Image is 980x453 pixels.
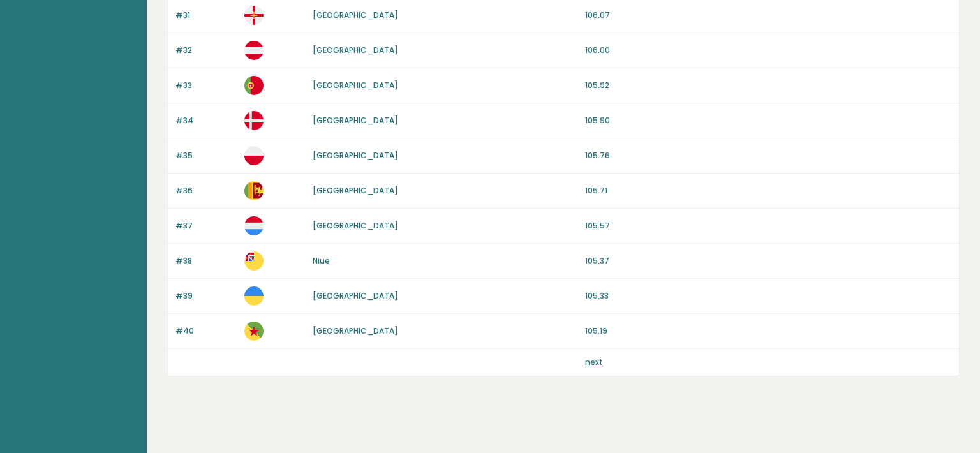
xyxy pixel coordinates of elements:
[585,150,951,161] p: 105.76
[175,220,237,232] p: #37
[585,325,951,337] p: 105.19
[244,286,264,306] img: ua.svg
[313,325,398,336] a: [GEOGRAPHIC_DATA]
[175,45,237,56] p: #32
[585,220,951,232] p: 105.57
[585,45,951,56] p: 106.00
[244,76,264,95] img: pt.svg
[313,255,330,266] a: Niue
[585,115,951,126] p: 105.90
[175,10,237,21] p: #31
[313,45,398,56] a: [GEOGRAPHIC_DATA]
[244,111,264,130] img: dk.svg
[175,255,237,267] p: #38
[585,290,951,302] p: 105.33
[175,290,237,302] p: #39
[313,10,398,20] a: [GEOGRAPHIC_DATA]
[244,251,264,271] img: nu.svg
[175,150,237,161] p: #35
[313,185,398,196] a: [GEOGRAPHIC_DATA]
[244,216,264,235] img: lu.svg
[313,290,398,301] a: [GEOGRAPHIC_DATA]
[585,357,603,368] a: next
[313,80,398,91] a: [GEOGRAPHIC_DATA]
[585,10,951,21] p: 106.07
[585,255,951,267] p: 105.37
[313,220,398,231] a: [GEOGRAPHIC_DATA]
[244,322,264,341] img: gf.svg
[244,146,264,165] img: pl.svg
[175,325,237,337] p: #40
[585,185,951,197] p: 105.71
[175,185,237,197] p: #36
[585,80,951,91] p: 105.92
[175,80,237,91] p: #33
[244,181,264,200] img: lk.svg
[313,115,398,126] a: [GEOGRAPHIC_DATA]
[175,115,237,126] p: #34
[244,6,264,25] img: gg.svg
[244,41,264,60] img: at.svg
[313,150,398,161] a: [GEOGRAPHIC_DATA]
